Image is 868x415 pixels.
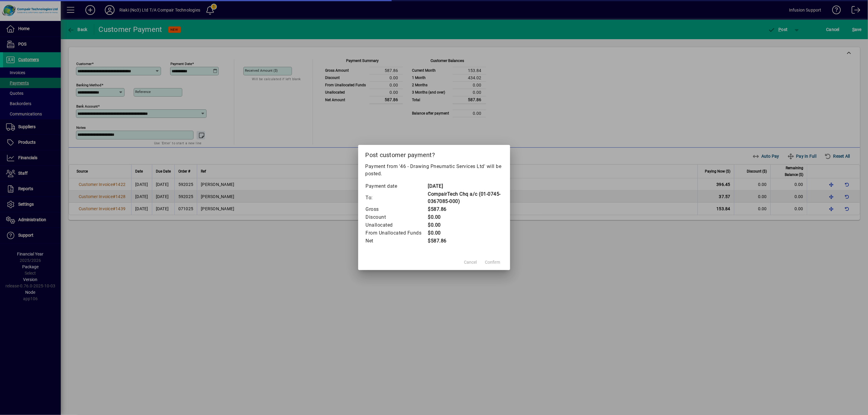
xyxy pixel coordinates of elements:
[365,221,428,229] td: Unallocated
[365,190,428,205] td: To:
[428,237,503,245] td: $587.86
[365,182,428,190] td: Payment date
[365,237,428,245] td: Net
[365,205,428,213] td: Gross
[365,213,428,221] td: Discount
[358,145,510,163] h2: Post customer payment?
[428,190,503,205] td: CompairTech Chq a/c (01-0745-0367085-000)
[428,213,503,221] td: $0.00
[428,182,503,190] td: [DATE]
[428,229,503,237] td: $0.00
[365,229,428,237] td: From Unallocated Funds
[428,205,503,213] td: $587.86
[365,163,503,177] p: Payment from '46 - Drawing Pneumatic Services Ltd' will be posted.
[428,221,503,229] td: $0.00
